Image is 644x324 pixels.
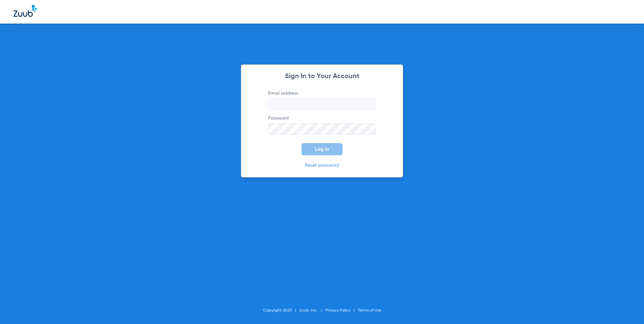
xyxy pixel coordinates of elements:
[610,292,644,324] iframe: Chat Widget
[258,73,386,80] h2: Sign In to Your Account
[268,115,376,135] label: Password
[268,90,376,110] label: Email address
[301,143,343,155] button: Log In
[299,307,325,314] li: Zuub, Inc.
[268,98,376,110] input: Email address
[358,309,381,313] a: Terms of Use
[325,309,350,313] a: Privacy Policy
[13,5,37,17] img: Zuub Logo
[305,163,339,168] a: Reset password
[315,147,329,152] span: Log In
[263,307,299,314] li: Copyright 2025
[268,123,376,135] input: Password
